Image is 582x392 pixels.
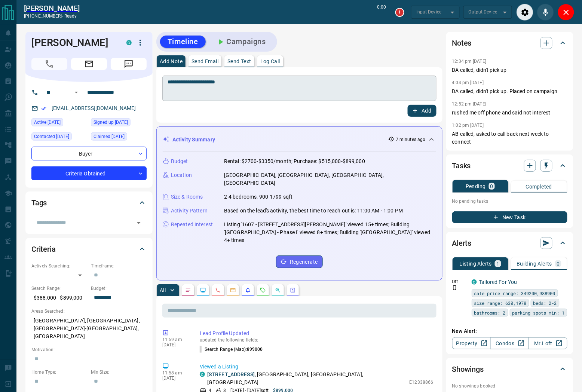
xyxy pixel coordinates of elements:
[452,278,467,285] p: Off
[31,58,67,70] span: Call
[474,309,506,316] span: bathrooms: 2
[162,337,189,342] p: 11:59 am
[452,196,567,207] p: No pending tasks
[408,105,436,117] button: Add
[64,13,77,19] span: ready
[31,243,56,255] h2: Criteria
[200,337,434,343] p: updated the following fields:
[72,88,81,97] button: Open
[31,263,87,269] p: Actively Searching:
[224,207,403,215] p: Based on the lead's activity, the best time to reach out is: 11:00 AM - 1:00 PM
[163,133,436,147] div: Activity Summary7 minutes ago
[31,315,147,343] p: [GEOGRAPHIC_DATA], [GEOGRAPHIC_DATA], [GEOGRAPHIC_DATA]-[GEOGRAPHIC_DATA], [GEOGRAPHIC_DATA]
[290,287,296,293] svg: Agent Actions
[452,37,472,49] h2: Notes
[91,132,147,143] div: Thu Oct 14 2021
[557,261,560,266] p: 0
[479,279,517,285] a: Tailored For You
[126,40,132,45] div: condos.ca
[171,171,192,179] p: Location
[91,263,147,269] p: Timeframe:
[31,166,147,180] div: Criteria Obtained
[172,136,215,144] p: Activity Summary
[171,193,203,201] p: Size & Rooms
[34,119,61,126] span: Active [DATE]
[452,360,567,378] div: Showings
[224,193,293,201] p: 2-4 bedrooms, 900-1799 sqft
[230,287,236,293] svg: Emails
[452,123,484,128] p: 1:02 pm [DATE]
[490,184,493,189] p: 0
[162,370,189,376] p: 11:58 am
[452,80,484,85] p: 4:04 pm [DATE]
[207,371,406,386] p: , [GEOGRAPHIC_DATA], [GEOGRAPHIC_DATA], [GEOGRAPHIC_DATA]
[452,234,567,252] div: Alerts
[276,255,323,268] button: Regenerate
[245,287,251,293] svg: Listing Alerts
[31,369,87,376] p: Home Type:
[134,218,144,228] button: Open
[452,109,567,117] p: rushed me off phone and said not interest
[452,130,567,146] p: AB called, asked to call back next week to connect
[396,136,425,143] p: 7 minutes ago
[94,133,125,140] span: Claimed [DATE]
[224,157,365,165] p: Rental: $2700-$3350/month; Purchase: $515,000-$899,000
[452,59,487,64] p: 12:34 pm [DATE]
[31,285,87,292] p: Search Range:
[41,106,46,111] svg: Email Verified
[160,288,166,293] p: All
[31,346,147,353] p: Motivation:
[31,118,87,129] div: Tue Oct 14 2025
[34,133,69,140] span: Contacted [DATE]
[224,171,436,187] p: [GEOGRAPHIC_DATA], [GEOGRAPHIC_DATA], [GEOGRAPHIC_DATA], [GEOGRAPHIC_DATA]
[452,337,491,349] a: Property
[260,287,266,293] svg: Requests
[533,299,557,307] span: beds: 2-2
[260,59,280,64] p: Log Call
[537,4,554,21] div: Mute
[24,13,80,19] p: [PHONE_NUMBER] -
[24,4,80,13] a: [PERSON_NAME]
[224,221,436,244] p: Listing '1607 - [STREET_ADDRESS][PERSON_NAME]' viewed 15+ times; Building '[GEOGRAPHIC_DATA] - Ph...
[162,376,189,381] p: [DATE]
[91,285,147,292] p: Budget:
[200,287,206,293] svg: Lead Browsing Activity
[171,207,208,215] p: Activity Pattern
[529,337,567,349] a: Mr.Loft
[31,37,115,49] h1: [PERSON_NAME]
[474,290,555,297] span: sale price range: 349200,988900
[452,101,487,107] p: 12:52 pm [DATE]
[52,105,136,111] a: [EMAIL_ADDRESS][DOMAIN_NAME]
[512,309,565,316] span: parking spots min: 1
[466,184,486,189] p: Pending
[200,363,434,371] p: Viewed a Listing
[192,59,218,64] p: Send Email
[474,299,527,307] span: size range: 630,1978
[247,347,263,352] span: 899000
[31,197,47,209] h2: Tags
[452,327,567,335] p: New Alert:
[185,287,191,293] svg: Notes
[452,66,567,74] p: DA called, didn't pick up
[31,147,147,160] div: Buyer
[209,36,273,48] button: Campaigns
[31,292,87,304] p: $388,000 - $899,000
[452,88,567,95] p: DA called, didn't pick up. Placed on campaign
[111,58,147,70] span: Message
[200,372,205,377] div: condos.ca
[517,261,552,266] p: Building Alerts
[452,157,567,175] div: Tasks
[558,4,575,21] div: Close
[171,157,188,165] p: Budget
[452,285,457,290] svg: Push Notification Only
[31,194,147,212] div: Tags
[275,287,281,293] svg: Opportunities
[452,237,472,249] h2: Alerts
[91,369,147,376] p: Min Size:
[452,383,567,389] p: No showings booked
[526,184,552,189] p: Completed
[160,59,183,64] p: Add Note
[460,261,492,266] p: Listing Alerts
[490,337,529,349] a: Condos
[31,240,147,258] div: Criteria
